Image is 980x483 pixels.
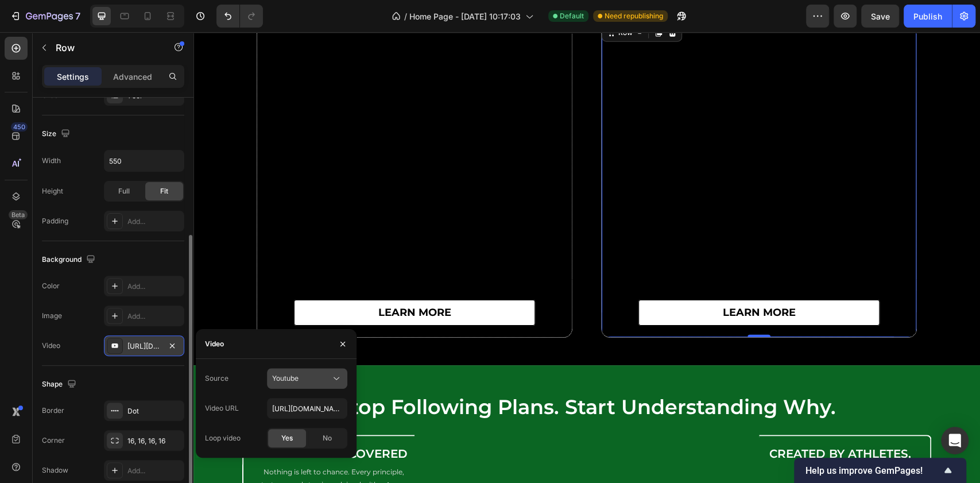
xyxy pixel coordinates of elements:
button: 7 [5,5,86,28]
p: learn more [529,271,602,289]
div: Height [42,186,63,196]
strong: athletes who coach [615,450,684,459]
div: Publish [913,10,942,22]
div: 450 [11,122,28,132]
h2: Every Detail Covered [65,413,215,430]
h2: Created by Athletes, for Athletes [565,413,727,445]
p: Advanced [113,71,152,83]
div: Corner [42,435,65,446]
button: Publish [904,5,952,28]
h2: stop following plans. start understanding why. [49,361,738,389]
div: Shadow [42,465,68,476]
span: Yes [281,433,293,443]
div: Dot [127,406,181,416]
div: Beta [9,210,28,219]
div: Add... [127,217,181,227]
div: Source [205,373,228,384]
span: Fit [160,186,168,196]
span: No [323,433,332,443]
div: [URL][DOMAIN_NAME] [127,341,161,351]
button: Youtube [267,368,347,389]
div: Video URL [205,403,239,414]
div: Size [42,126,72,142]
div: Color [42,281,60,291]
p: Settings [57,71,89,83]
div: Loop video [205,433,241,443]
p: 7 [75,9,80,23]
iframe: Design area [193,32,980,483]
div: Padding [42,216,68,226]
div: Border [42,405,64,416]
div: Add... [127,281,181,292]
span: Full [118,186,130,196]
div: Image [42,311,62,321]
p: Row [56,41,153,55]
span: Default [560,11,584,21]
div: Open Intercom Messenger [941,427,969,454]
span: Need republishing [605,11,663,21]
span: Save [871,11,890,21]
span: / [404,10,407,22]
div: Width [42,156,61,166]
div: Video [205,339,224,349]
button: Save [861,5,899,28]
span: Help us improve GemPages! [805,465,941,476]
div: Add... [127,466,181,476]
span: Home Page - [DATE] 10:17:03 [409,10,521,22]
input: E.g: https://www.youtube.com/watch?v=cyzh48XRS4M [267,398,347,419]
a: learn more [445,268,686,293]
span: Youtube [272,374,299,382]
div: 16, 16, 16, 16 [127,436,181,446]
input: Auto [104,150,184,171]
p: Nothing is left to chance. Every principle, strategy, and step is explained with . [60,434,220,471]
div: Video [42,341,60,351]
div: Add... [127,311,181,322]
div: Background [42,252,98,268]
div: Shape [42,377,79,392]
div: Undo/Redo [216,5,263,28]
button: Show survey - Help us improve GemPages! [805,463,955,477]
